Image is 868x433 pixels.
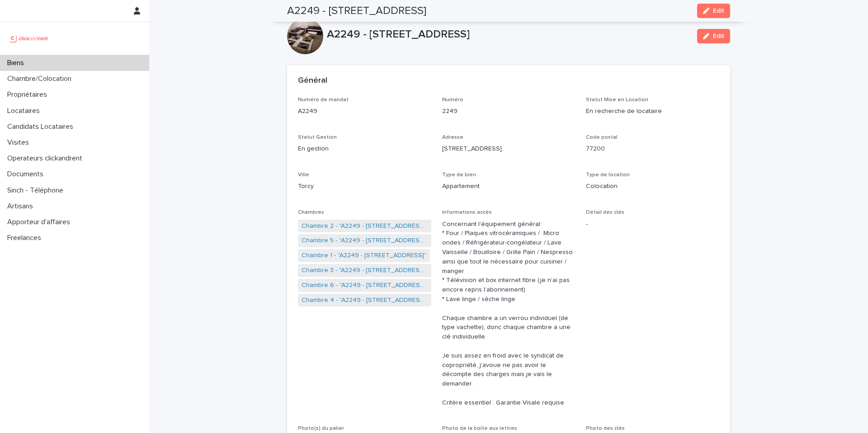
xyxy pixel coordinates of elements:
p: Sinch - Téléphone [4,186,71,195]
span: Code postal [586,135,618,140]
span: Type de location [586,172,630,178]
a: Chambre 6 - "A2249 - [STREET_ADDRESS]" [302,281,428,290]
a: Chambre 1 - "A2249 - [STREET_ADDRESS]" [302,251,426,260]
span: Numéro [442,97,463,103]
p: Biens [4,59,31,67]
p: Apporteur d'affaires [4,218,77,226]
p: Appartement [442,182,576,191]
span: Edit [713,33,724,39]
span: Photo(s) du palier [298,426,344,431]
span: Type de bien [442,172,476,178]
p: Candidats Locataires [4,122,80,131]
a: Chambre 4 - "A2249 - [STREET_ADDRESS]" [302,296,428,305]
p: Locataires [4,107,47,115]
span: Numéro de mandat [298,97,349,103]
h2: A2249 - [STREET_ADDRESS] [287,5,426,18]
span: Chambres [298,210,324,215]
span: Ville [298,172,309,178]
span: Informations accès [442,210,492,215]
p: En gestion [298,144,431,154]
span: Statut Gestion [298,135,337,140]
span: Détail des clés [586,210,624,215]
p: Torcy [298,182,431,191]
p: Artisans [4,202,40,211]
button: Edit [697,29,730,43]
p: 2249 [442,107,576,116]
p: Documents [4,170,51,179]
p: En recherche de locataire [586,107,719,116]
span: Photo des clés [586,426,625,431]
p: 77200 [586,144,719,154]
img: UCB0brd3T0yccxBKYDjQ [7,29,51,47]
p: Chambre/Colocation [4,75,79,83]
p: Operateurs clickandrent [4,154,90,163]
a: Chambre 5 - "A2249 - [STREET_ADDRESS]" [302,236,428,245]
p: A2249 - [STREET_ADDRESS] [327,28,690,41]
span: Photo de la boîte aux lettres [442,426,517,431]
p: Visites [4,138,36,147]
p: A2249 [298,107,431,116]
span: Statut Mise en Location [586,97,648,103]
button: Edit [697,4,730,18]
a: Chambre 3 - "A2249 - [STREET_ADDRESS]" [302,266,428,275]
p: Concernant l'équipement général: * Four / Plaques vitrocéramiques / Micro ondes / Réfrigérateur-c... [442,220,576,408]
span: Edit [713,8,724,14]
p: [STREET_ADDRESS] [442,144,576,154]
p: - [586,220,719,229]
a: Chambre 2 - "A2249 - [STREET_ADDRESS]" [302,221,428,231]
p: Colocation [586,182,719,191]
p: Freelances [4,234,48,242]
p: Propriétaires [4,90,54,99]
h2: Général [298,76,327,86]
span: Adresse [442,135,463,140]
